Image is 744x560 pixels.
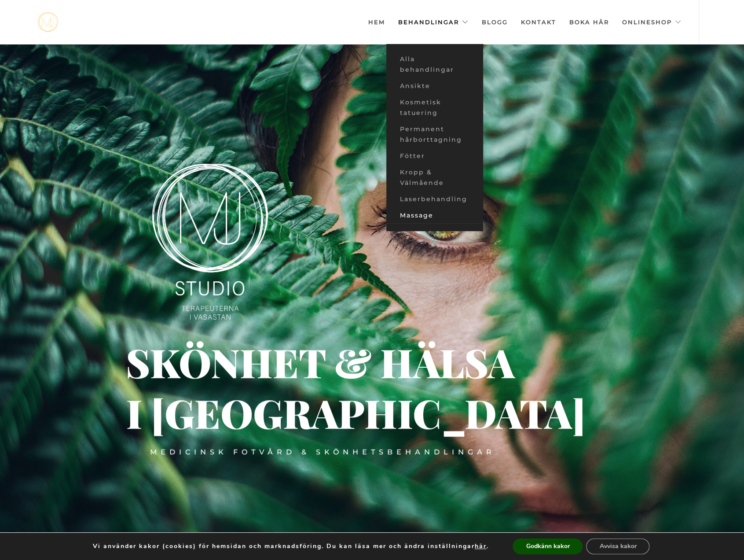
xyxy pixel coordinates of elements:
div: Medicinsk fotvård & skönhetsbehandlingar [150,447,495,457]
a: Alla behandlingar [386,51,483,78]
button: här [475,542,487,550]
a: Laserbehandling [386,191,483,207]
a: mjstudio mjstudio mjstudio [37,12,58,32]
a: Permanent hårborttagning [386,121,483,148]
a: Kropp & Välmående [386,164,483,191]
a: Ansikte [386,78,483,94]
p: Vi använder kakor (cookies) för hemsidan och marknadsföring. Du kan läsa mer och ändra inställnin... [93,542,489,550]
a: Fötter [386,148,483,164]
button: Avvisa kakor [586,538,649,554]
div: Skönhet & hälsa [126,357,440,367]
img: mjstudio [37,12,58,32]
a: Kosmetisk tatuering [386,94,483,121]
div: i [GEOGRAPHIC_DATA] [126,408,272,420]
a: Massage [386,207,483,224]
button: Godkänn kakor [513,538,583,554]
